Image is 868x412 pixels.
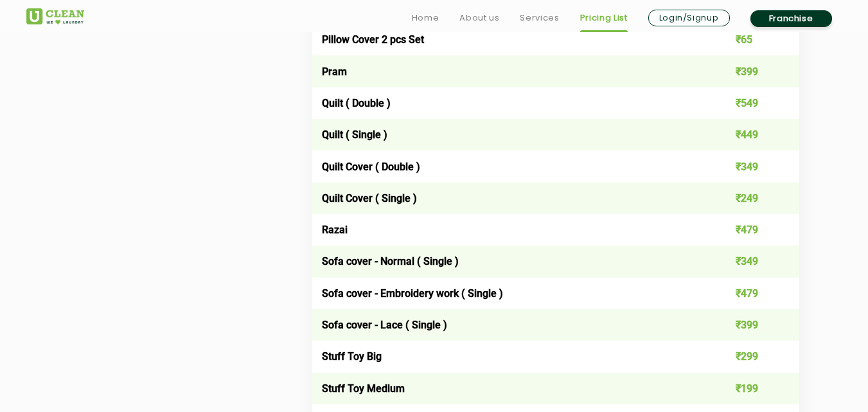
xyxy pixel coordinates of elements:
[702,309,799,341] td: ₹399
[312,214,702,246] td: Razai
[702,246,799,277] td: ₹349
[580,10,628,26] a: Pricing List
[312,246,702,277] td: Sofa cover - Normal ( Single )
[702,341,799,372] td: ₹299
[312,278,702,309] td: Sofa cover - Embroidery work ( Single )
[702,214,799,246] td: ₹479
[702,278,799,309] td: ₹479
[312,341,702,372] td: Stuff Toy Big
[312,183,702,214] td: Quilt Cover ( Single )
[312,119,702,150] td: Quilt ( Single )
[26,8,84,24] img: UClean Laundry and Dry Cleaning
[702,87,799,119] td: ₹549
[702,183,799,214] td: ₹249
[702,24,799,55] td: ₹65
[648,10,730,26] a: Login/Signup
[312,309,702,341] td: Sofa cover - Lace ( Single )
[459,10,499,26] a: About us
[312,150,702,182] td: Quilt Cover ( Double )
[412,10,439,26] a: Home
[702,373,799,404] td: ₹199
[702,150,799,182] td: ₹349
[312,55,702,87] td: Pram
[312,87,702,119] td: Quilt ( Double )
[312,373,702,404] td: Stuff Toy Medium
[312,24,702,55] td: Pillow Cover 2 pcs Set
[702,119,799,150] td: ₹449
[750,10,832,27] a: Franchise
[520,10,559,26] a: Services
[702,55,799,87] td: ₹399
